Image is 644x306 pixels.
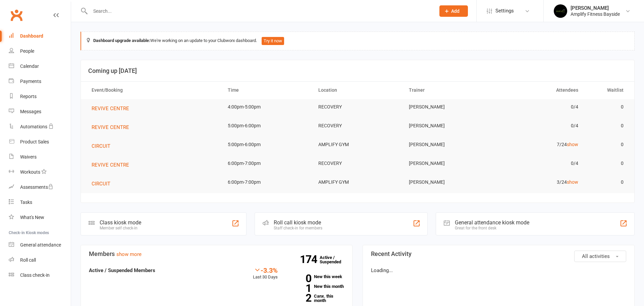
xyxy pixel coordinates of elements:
[288,284,344,289] a: 1New this month
[20,200,32,205] div: Tasks
[584,118,630,134] td: 0
[288,283,311,293] strong: 1
[320,250,349,269] a: 174Active / Suspended
[222,118,312,134] td: 5:00pm-6:00pm
[93,38,150,43] strong: Dashboard upgrade available:
[584,99,630,115] td: 0
[274,219,322,226] div: Roll call kiosk mode
[493,137,584,152] td: 7/24
[9,89,71,104] a: Reports
[89,267,155,273] strong: Active / Suspended Members
[584,156,630,171] td: 0
[222,156,312,171] td: 6:00pm-7:00pm
[92,161,134,169] button: REVIVE CENTRE
[312,82,403,99] th: Location
[92,162,129,168] span: REVIVE CENTRE
[20,109,41,114] div: Messages
[9,180,71,195] a: Assessments
[20,63,39,69] div: Calendar
[493,82,584,99] th: Attendees
[92,180,115,188] button: CIRCUIT
[20,242,61,248] div: General attendance
[9,59,71,74] a: Calendar
[86,82,222,99] th: Event/Booking
[222,99,312,115] td: 4:00pm-5:00pm
[89,251,344,257] h3: Members
[403,137,493,152] td: [PERSON_NAME]
[20,48,34,54] div: People
[403,118,493,134] td: [PERSON_NAME]
[88,68,627,74] h3: Coming up [DATE]
[567,179,578,185] a: show
[300,254,320,264] strong: 174
[455,226,529,230] div: Great for the front desk
[312,137,403,152] td: AMPLIFY GYM
[222,174,312,190] td: 6:00pm-7:00pm
[9,253,71,268] a: Roll call
[9,104,71,119] a: Messages
[493,99,584,115] td: 0/4
[288,293,311,303] strong: 2
[288,294,344,303] a: 2Canx. this month
[92,124,129,130] span: REVIVE CENTRE
[584,82,630,99] th: Waitlist
[262,37,284,45] button: Try it now
[20,184,53,190] div: Assessments
[554,4,567,18] img: thumb_image1596355059.png
[20,33,43,39] div: Dashboard
[288,273,311,283] strong: 0
[439,5,468,17] button: Add
[9,74,71,89] a: Payments
[100,219,141,226] div: Class kiosk mode
[371,251,626,257] h3: Recent Activity
[312,118,403,134] td: RECOVERY
[274,226,322,230] div: Staff check-in for members
[9,134,71,149] a: Product Sales
[312,156,403,171] td: RECOVERY
[9,237,71,253] a: General attendance kiosk mode
[92,143,110,149] span: CIRCUIT
[567,142,578,147] a: show
[92,142,115,150] button: CIRCUIT
[20,139,49,144] div: Product Sales
[20,272,50,278] div: Class check-in
[116,251,142,257] a: show more
[495,3,514,18] span: Settings
[20,124,47,129] div: Automations
[574,251,626,262] button: All activities
[9,119,71,134] a: Automations
[20,154,37,160] div: Waivers
[9,268,71,283] a: Class kiosk mode
[100,226,141,230] div: Member self check-in
[403,99,493,115] td: [PERSON_NAME]
[88,6,431,16] input: Search...
[403,156,493,171] td: [PERSON_NAME]
[451,8,460,14] span: Add
[9,44,71,59] a: People
[493,118,584,134] td: 0/4
[571,5,620,11] div: [PERSON_NAME]
[312,174,403,190] td: AMPLIFY GYM
[493,156,584,171] td: 0/4
[9,165,71,180] a: Workouts
[493,174,584,190] td: 3/24
[222,82,312,99] th: Time
[584,174,630,190] td: 0
[92,104,134,113] button: REVIVE CENTRE
[20,215,44,220] div: What's New
[92,181,110,187] span: CIRCUIT
[9,29,71,44] a: Dashboard
[253,266,278,281] div: Last 30 Days
[8,7,25,24] a: Clubworx
[571,11,620,17] div: Amplify Fitness Bayside
[403,174,493,190] td: [PERSON_NAME]
[9,210,71,225] a: What's New
[9,195,71,210] a: Tasks
[20,79,41,84] div: Payments
[253,266,278,274] div: -3.3%
[312,99,403,115] td: RECOVERY
[9,149,71,165] a: Waivers
[222,137,312,152] td: 5:00pm-6:00pm
[288,274,344,279] a: 0New this week
[80,32,635,50] div: We're working on an update to your Clubworx dashboard.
